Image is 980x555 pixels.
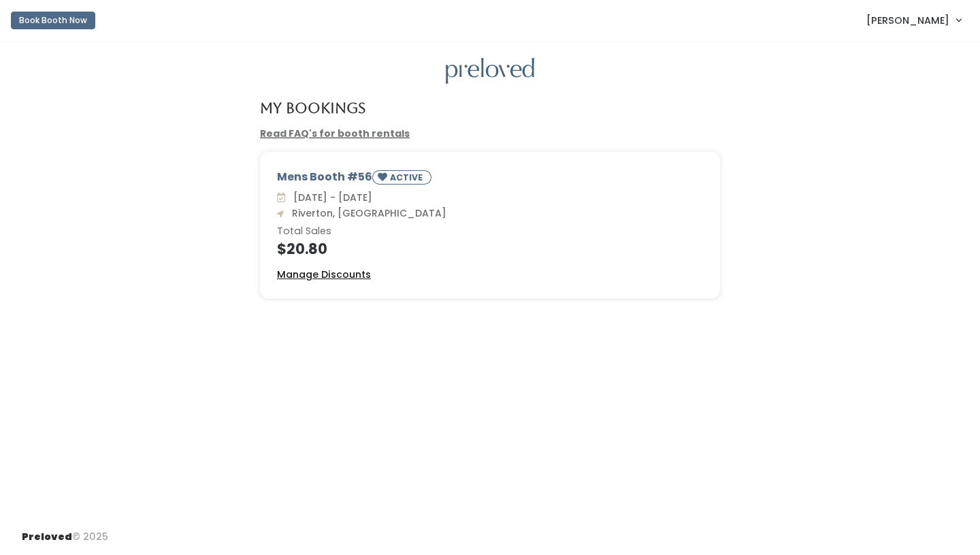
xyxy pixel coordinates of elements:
span: [DATE] - [DATE] [288,191,372,204]
div: © 2025 [22,519,108,544]
h4: $20.80 [277,241,703,257]
small: ACTIVE [390,172,425,183]
a: Book Booth Now [11,5,95,35]
div: Mens Booth #56 [277,169,703,190]
img: preloved logo [446,58,534,84]
a: [PERSON_NAME] [853,5,975,35]
span: Riverton, [GEOGRAPHIC_DATA] [287,206,446,220]
span: [PERSON_NAME] [866,13,949,28]
h6: Total Sales [277,226,703,237]
span: Preloved [22,530,72,543]
a: Read FAQ's for booth rentals [260,127,410,140]
h4: My Bookings [260,100,365,116]
button: Book Booth Now [11,12,95,29]
a: Manage Discounts [277,268,371,282]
